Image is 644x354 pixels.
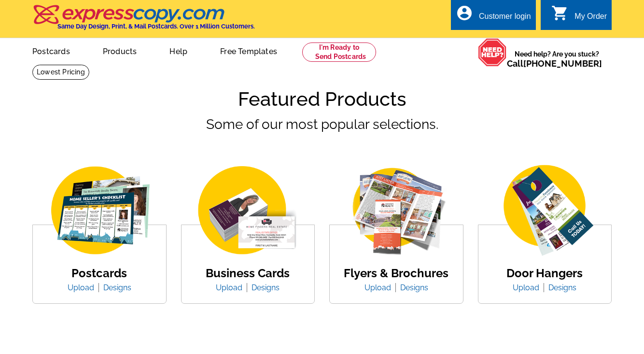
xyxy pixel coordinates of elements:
[507,58,602,69] span: Call
[206,267,290,281] h4: Business Cards
[400,283,428,292] a: Designs
[507,49,607,69] span: Need help? Are you stuck?
[456,11,531,23] a: account_circle Customer login
[68,267,131,281] h4: Postcards
[216,283,250,292] a: Upload
[252,283,280,292] a: Designs
[484,165,605,258] img: door-hanger.png
[523,58,602,69] a: [PHONE_NUMBER]
[506,267,583,281] h4: Door Hangers
[68,283,101,292] a: Upload
[548,283,576,292] a: Designs
[103,283,131,292] a: Designs
[32,12,255,30] a: Same Day Design, Print, & Mail Postcards. Over 1 Million Customers.
[364,283,398,292] a: Upload
[551,4,569,22] i: shopping_cart
[456,4,473,22] i: account_circle
[479,12,531,26] div: Customer login
[17,39,85,62] a: Postcards
[154,39,203,62] a: Help
[32,87,612,111] h1: Featured Products
[39,164,160,257] img: img_postcard.png
[336,164,457,257] img: flyer-card.png
[32,114,612,178] p: Some of our most popular selections.
[551,11,607,23] a: shopping_cart My Order
[187,164,308,257] img: business-card.png
[87,39,153,62] a: Products
[574,12,607,26] div: My Order
[478,38,507,67] img: help
[344,267,448,281] h4: Flyers & Brochures
[57,23,255,30] h4: Same Day Design, Print, & Mail Postcards. Over 1 Million Customers.
[205,39,293,62] a: Free Templates
[513,283,546,292] a: Upload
